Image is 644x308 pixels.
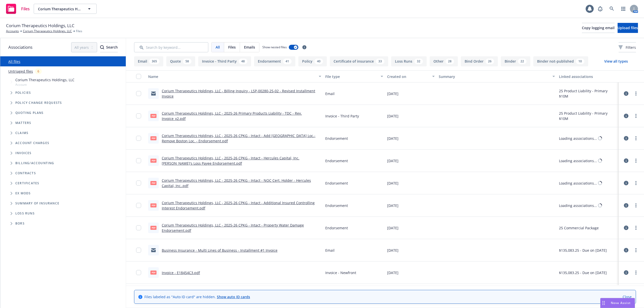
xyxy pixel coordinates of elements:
[611,301,631,305] span: Nova Assist
[8,44,32,51] span: Associations
[15,142,49,145] span: Account charges
[619,42,636,52] button: Filters
[150,159,156,162] span: pdf
[559,88,617,99] div: 25 Product Liability - Primary $10M
[430,56,458,66] button: Other
[134,56,163,66] button: Email
[559,74,617,79] div: Linked associations
[325,74,378,79] div: File type
[134,42,208,52] input: Search by keyword...
[314,59,323,64] div: 40
[23,29,72,33] a: Corium Therapeutics Holdings, LLC
[150,226,156,230] span: pdf
[325,158,348,163] span: Endorsement
[387,158,398,163] span: [DATE]
[254,56,295,66] button: Endorsement
[619,45,636,50] span: Filters
[162,111,302,121] a: Corium Therapeutics Holdings, LLC - 2025-26 Primary Products Liability - TDC - Rev. Invoice_v2.pdf
[533,56,588,66] button: Binder not-published
[217,294,250,299] a: Show auto ID cards
[633,225,639,231] a: more
[283,59,292,64] div: 41
[559,136,597,141] div: Loading associations...
[518,59,527,64] div: 22
[150,136,156,140] span: pdf
[38,6,82,12] span: Corium Therapeutics Holdings, LLC
[626,45,636,50] span: Filters
[162,248,277,253] a: Business Insurance - Multi Lines of Business - Installment #1 Invoice
[15,162,54,165] span: Billing/Accounting
[387,270,398,275] span: [DATE]
[325,91,335,96] span: Email
[576,59,584,64] div: 10
[387,113,398,119] span: [DATE]
[166,56,195,66] button: Quote
[376,59,384,64] div: 33
[228,45,236,50] span: Files
[330,56,388,66] button: Certificate of insurance
[6,22,74,29] span: Corium Therapeutics Holdings, LLC
[162,133,315,143] a: Corium Therapeutics Holdings, LLC - 2025-26 CPKG - Intact - Add [GEOGRAPHIC_DATA] Loc.-Remove Bos...
[76,29,82,33] span: Files
[15,202,59,205] span: Summary of insurance
[136,248,141,253] input: Toggle Row Selected
[15,222,25,225] span: BORs
[391,56,427,66] button: Loss Runs
[148,74,316,79] div: Name
[501,56,530,66] button: Binder
[216,45,220,50] span: All
[244,45,255,50] span: Emails
[239,59,247,64] div: 48
[325,181,348,186] span: Endorsement
[162,89,315,99] a: Corium Therapeutics Holdings, LLC - Billing Inquiry - LSP-00280-25-02 - Revised Installment Invoice
[387,225,398,231] span: [DATE]
[183,59,191,64] div: 58
[559,203,597,208] div: Loading associations...
[298,56,327,66] button: Policy
[100,45,104,49] svg: Search
[100,42,118,52] button: SearchSearch
[34,4,97,14] button: Corium Therapeutics Holdings, LLC
[325,203,348,208] span: Endorsement
[15,131,28,135] span: Claims
[136,158,141,163] input: Toggle Row Selected
[437,70,557,82] button: Summary
[600,298,607,308] div: Drag to move
[150,181,156,185] span: pdf
[596,56,636,66] button: View all types
[582,25,615,30] span: Copy logging email
[150,203,156,207] span: pdf
[387,181,398,186] span: [DATE]
[633,270,639,276] a: more
[325,136,348,141] span: Endorsement
[600,298,635,308] button: Nova Assist
[144,294,250,299] span: Files labeled as "Auto ID card" are hidden.
[15,192,31,195] span: Ex Mods
[136,270,141,275] input: Toggle Row Selected
[4,2,32,16] a: Files
[323,70,385,82] button: File type
[15,121,31,124] span: Matters
[633,135,639,141] a: more
[559,111,617,121] div: 25 Product Liability - Primary $10M
[633,180,639,186] a: more
[387,74,429,79] div: Created on
[387,203,398,208] span: [DATE]
[136,181,141,186] input: Toggle Row Selected
[0,158,126,229] div: Folder Tree Example
[136,113,141,118] input: Toggle Row Selected
[0,76,126,158] div: Tree Example
[559,181,597,186] div: Loading associations...
[559,158,597,163] div: Loading associations...
[15,91,31,94] span: Policies
[595,4,605,14] a: Report a Bug
[446,59,454,64] div: 28
[136,74,141,79] input: Select all
[618,25,638,30] span: Upload files
[557,70,619,82] button: Linked associations
[461,56,498,66] button: Bind Order
[582,23,615,33] button: Copy logging email
[15,77,74,82] span: Corium Therapeutics Holdings, LLC
[136,91,141,96] input: Toggle Row Selected
[15,212,35,215] span: Loss Runs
